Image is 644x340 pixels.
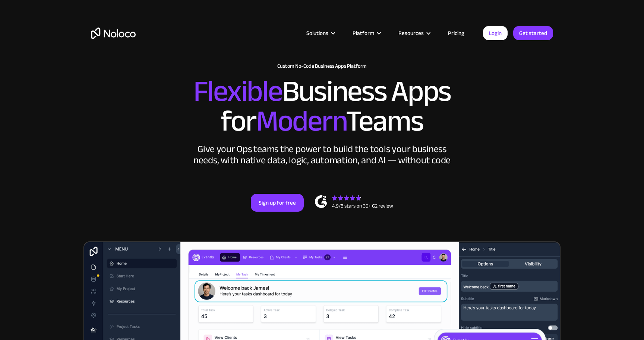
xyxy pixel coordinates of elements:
a: Sign up for free [251,194,304,212]
div: Give your Ops teams the power to build the tools your business needs, with native data, logic, au... [192,144,452,166]
span: Modern [256,93,346,149]
div: Solutions [297,28,343,38]
div: Solutions [306,28,328,38]
span: Flexible [193,64,282,119]
a: Get started [513,26,553,40]
div: Platform [353,28,374,38]
div: Resources [389,28,439,38]
a: Login [483,26,508,40]
h2: Business Apps for Teams [91,77,553,136]
div: Resources [398,28,424,38]
a: Pricing [439,28,474,38]
a: home [91,28,136,39]
div: Platform [343,28,389,38]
